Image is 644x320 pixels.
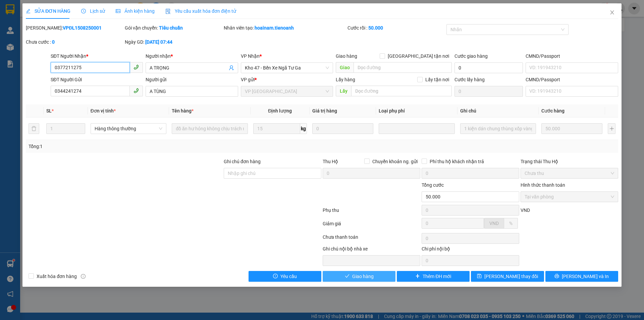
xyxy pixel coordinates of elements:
div: Người gửi [146,76,238,83]
span: Giao hàng [352,273,374,280]
input: Ghi Chú [460,123,536,134]
span: [PERSON_NAME] và In [562,273,609,280]
div: Tổng: 1 [29,143,249,150]
span: Hàng thông thường [95,124,162,134]
span: Kho 47 - Bến Xe Ngã Tư Ga [245,63,329,73]
span: % [509,221,513,226]
div: Chi phí nội bộ [422,245,519,255]
input: Cước lấy hàng [454,86,523,97]
span: clock-circle [81,9,86,13]
span: phone [133,88,139,93]
span: Phí thu hộ khách nhận trả [427,158,487,165]
div: Ghi chú nội bộ nhà xe [323,245,420,255]
div: Chưa cước : [26,38,123,46]
button: save[PERSON_NAME] thay đổi [471,271,544,282]
span: Thêm ĐH mới [423,273,451,280]
span: Cước hàng [541,108,565,113]
div: CMND/Passport [526,76,618,83]
div: Người nhận [146,52,238,60]
b: VPĐL1508250001 [63,25,102,31]
span: Tại văn phòng [525,192,614,202]
input: VD: Bàn, Ghế [172,123,248,134]
span: Giá trị hàng [312,108,337,113]
div: VP gửi [241,76,333,83]
span: SỬA ĐƠN HÀNG [26,8,70,14]
th: Loại phụ phí [376,104,457,118]
span: user-add [229,65,234,71]
span: [PERSON_NAME] thay đổi [484,273,538,280]
span: Xuất hóa đơn hàng [34,273,79,280]
img: icon [165,9,171,14]
b: hoainam.tienoanh [255,25,294,31]
div: Ngày GD: [125,38,222,46]
span: [GEOGRAPHIC_DATA] tận nơi [385,52,452,60]
span: A HOÀNG - 0908977678 [30,19,89,25]
label: Hình thức thanh toán [521,182,565,188]
span: plus [415,274,420,279]
button: plus [608,123,615,134]
b: Tiêu chuẩn [159,25,183,31]
input: 0 [541,123,602,134]
button: checkGiao hàng [323,271,395,282]
span: picture [116,9,120,13]
span: edit [26,9,31,13]
input: Dọc đường [351,86,452,96]
span: SL [46,108,52,113]
span: Lấy tận nơi [423,76,452,83]
div: Nhân viên tạo: [224,24,346,32]
span: VND [489,221,499,226]
div: Giảm giá [322,220,421,232]
span: info-circle [81,274,86,279]
div: Phụ thu [322,207,421,218]
b: [DATE] 07:44 [145,39,172,45]
span: Lấy hàng [336,77,355,82]
span: Thu Hộ [323,159,338,164]
span: Kho 47 - Bến Xe Ngã Tư Ga [30,4,88,18]
input: Ghi chú đơn hàng [224,168,321,179]
th: Ghi chú [458,104,539,118]
input: 0 [312,123,373,134]
button: printer[PERSON_NAME] và In [545,271,618,282]
span: Yêu cầu xuất hóa đơn điện tử [165,8,236,14]
span: Yêu cầu [280,273,297,280]
span: exclamation-circle [273,274,278,279]
div: SĐT Người Nhận [51,52,143,60]
span: check [345,274,350,279]
span: Tên hàng [172,108,194,113]
label: Cước giao hàng [454,53,488,59]
div: Cước rồi : [347,24,445,32]
div: CMND/Passport [526,52,618,60]
div: Gói vận chuyển: [125,24,222,32]
div: Chưa thanh toán [322,233,421,245]
button: plusThêm ĐH mới [397,271,470,282]
input: Cước giao hàng [454,62,523,73]
span: Chuyển khoản ng. gửi [370,158,420,165]
span: Giao [336,62,354,73]
span: BXNTG1508250024 - [30,27,98,44]
span: save [477,274,482,279]
div: SĐT Người Gửi [51,76,143,83]
button: exclamation-circleYêu cầu [249,271,321,282]
div: Trạng thái Thu Hộ [521,158,618,165]
span: Định lượng [268,108,292,113]
span: printer [554,274,559,279]
span: Giao hàng [336,53,357,59]
div: [PERSON_NAME]: [26,24,123,32]
span: VP Đà Lạt [245,86,329,96]
button: delete [29,123,39,134]
span: VND [521,208,530,213]
label: Ghi chú đơn hàng [224,159,261,164]
span: 19:55:12 [DATE] [39,39,78,44]
span: phone [133,64,139,70]
span: Lịch sử [81,8,105,14]
b: 50.000 [368,25,383,31]
label: Cước lấy hàng [454,77,485,82]
strong: Nhận: [7,48,78,85]
span: Chưa thu [525,168,614,178]
span: Đơn vị tính [91,108,116,113]
span: Ảnh kiện hàng [116,8,155,14]
span: 46138_mykhanhtb.tienoanh - In: [30,33,98,44]
input: Dọc đường [354,62,452,73]
button: Close [603,3,622,22]
span: Gửi: [30,4,88,18]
